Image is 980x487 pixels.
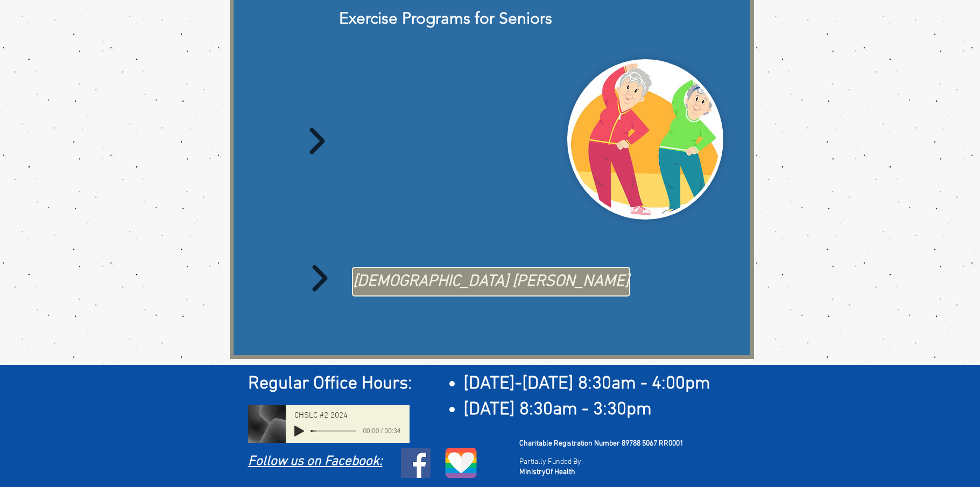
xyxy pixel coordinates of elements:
button: Play [294,426,304,436]
span: Ministry [519,468,546,477]
span: [DATE] 8:30am - 3:30pm [463,399,652,421]
span: Charitable Registration Number 89788 5067 RR0001 [519,439,683,448]
ul: Social Bar [401,448,431,478]
a: Follow us on Facebook: [248,454,383,470]
a: Taoist Tai Chi [352,267,630,297]
span: Of Health [546,468,575,477]
span: 00:00 / 00:34 [356,426,400,436]
span: [DATE]-[DATE] 8:30am - 4:00pm [463,373,710,395]
h2: ​ [248,371,741,397]
span: [DEMOGRAPHIC_DATA] [PERSON_NAME] [353,271,629,293]
span: Exercise Programs for Seniors [339,9,552,28]
img: exercise-class.jpg [570,62,720,216]
span: Regular Office Hours: [248,373,412,395]
span: Partially Funded By: [519,457,583,467]
img: LGBTQ logo.png [445,448,478,478]
img: Facebook [401,448,431,478]
span: CHSLC #2 2024 [294,412,348,420]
